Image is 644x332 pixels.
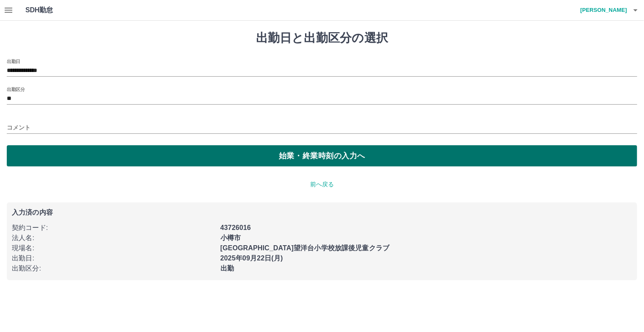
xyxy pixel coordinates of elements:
h1: 出勤日と出勤区分の選択 [7,31,637,45]
p: 契約コード : [12,223,215,233]
b: [GEOGRAPHIC_DATA]望洋台小学校放課後児童クラブ [220,244,390,252]
b: 出勤 [220,265,234,272]
b: 小樽市 [220,234,241,241]
p: 出勤日 : [12,253,215,263]
label: 出勤区分 [7,86,25,92]
b: 43726016 [220,224,251,231]
p: 入力済の内容 [12,209,632,216]
p: 現場名 : [12,243,215,253]
p: 出勤区分 : [12,263,215,274]
label: 出勤日 [7,58,20,64]
button: 始業・終業時刻の入力へ [7,145,637,166]
p: 前へ戻る [7,180,637,189]
p: 法人名 : [12,233,215,243]
b: 2025年09月22日(月) [220,255,283,262]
